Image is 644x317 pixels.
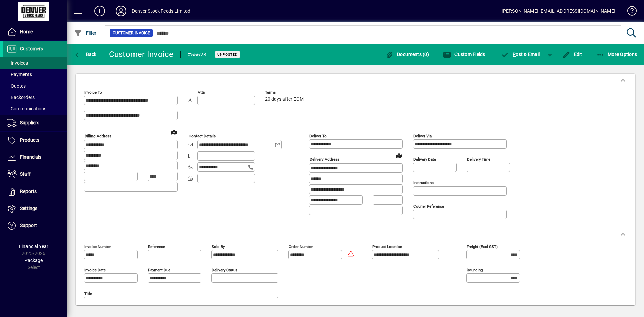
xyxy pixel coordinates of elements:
[467,268,483,272] mat-label: Rounding
[212,244,225,249] mat-label: Sold by
[84,291,92,296] mat-label: Title
[3,166,67,183] a: Staff
[3,103,67,114] a: Communications
[498,48,543,60] button: Post & Email
[24,258,43,263] span: Package
[67,48,104,60] app-page-header-button: Back
[3,132,67,149] a: Products
[413,157,436,162] mat-label: Delivery date
[3,149,67,166] a: Financials
[3,115,67,131] a: Suppliers
[169,126,179,137] a: View on map
[622,1,636,23] a: Knowledge Base
[384,48,431,60] button: Documents (0)
[20,171,31,177] span: Staff
[132,6,191,16] div: Denver Stock Feeds Limited
[413,204,444,209] mat-label: Courier Reference
[7,83,26,89] span: Quotes
[467,244,498,249] mat-label: Freight (excl GST)
[7,72,32,77] span: Payments
[148,268,170,272] mat-label: Payment due
[3,183,67,200] a: Reports
[560,48,584,60] button: Edit
[595,48,639,60] button: More Options
[289,244,313,249] mat-label: Order number
[110,5,132,17] button: Profile
[20,137,39,143] span: Products
[265,90,305,95] span: Terms
[596,52,637,57] span: More Options
[3,23,67,40] a: Home
[20,46,43,51] span: Customers
[198,90,205,95] mat-label: Attn
[265,97,304,102] span: 20 days after EOM
[7,60,28,66] span: Invoices
[7,106,46,111] span: Communications
[443,52,485,57] span: Custom Fields
[413,180,434,185] mat-label: Instructions
[20,154,41,160] span: Financials
[84,90,102,95] mat-label: Invoice To
[84,268,106,272] mat-label: Invoice date
[84,244,111,249] mat-label: Invoice number
[441,48,487,60] button: Custom Fields
[3,217,67,234] a: Support
[562,52,582,57] span: Edit
[20,206,37,211] span: Settings
[109,49,174,60] div: Customer Invoice
[20,120,39,125] span: Suppliers
[3,200,67,217] a: Settings
[501,52,540,57] span: ost & Email
[372,244,402,249] mat-label: Product location
[212,268,237,272] mat-label: Delivery status
[148,244,165,249] mat-label: Reference
[20,223,37,228] span: Support
[394,150,405,161] a: View on map
[74,52,97,57] span: Back
[72,27,98,39] button: Filter
[187,49,207,60] div: #55628
[502,6,615,16] div: [PERSON_NAME] [EMAIL_ADDRESS][DOMAIN_NAME]
[467,157,490,162] mat-label: Delivery time
[89,5,110,17] button: Add
[3,69,67,80] a: Payments
[20,189,37,194] span: Reports
[3,57,67,69] a: Invoices
[513,52,516,57] span: P
[3,92,67,103] a: Backorders
[74,30,97,36] span: Filter
[72,48,98,60] button: Back
[3,80,67,92] a: Quotes
[20,29,33,34] span: Home
[19,244,48,249] span: Financial Year
[385,52,429,57] span: Documents (0)
[413,134,432,138] mat-label: Deliver via
[309,134,327,138] mat-label: Deliver To
[217,52,238,57] span: Unposted
[7,95,35,100] span: Backorders
[113,30,150,36] span: Customer Invoice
